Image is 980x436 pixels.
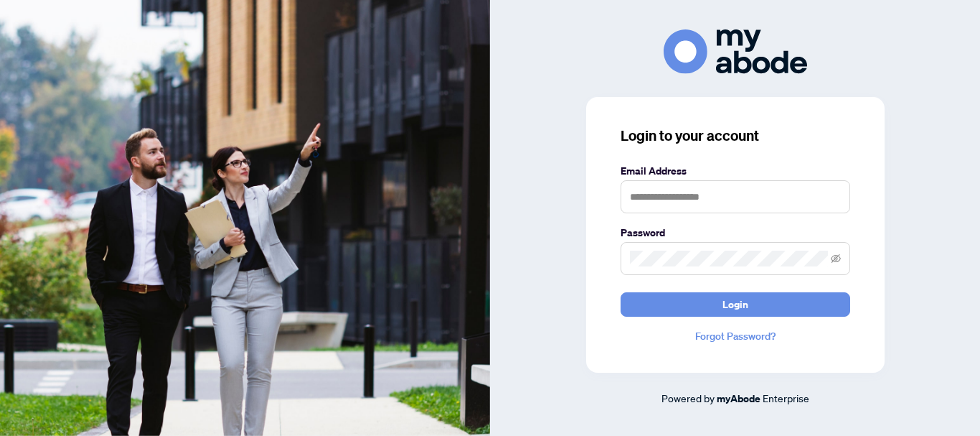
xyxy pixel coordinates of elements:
label: Password [621,225,850,241]
span: Login [722,293,748,316]
span: eye-invisible [831,254,841,264]
h3: Login to your account [621,126,850,146]
label: Email Address [621,163,850,179]
button: Login [621,292,850,317]
img: ma-logo [664,29,807,73]
span: Enterprise [763,391,809,404]
a: myAbode [717,391,760,407]
span: Powered by [661,391,715,404]
a: Forgot Password? [621,328,850,344]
